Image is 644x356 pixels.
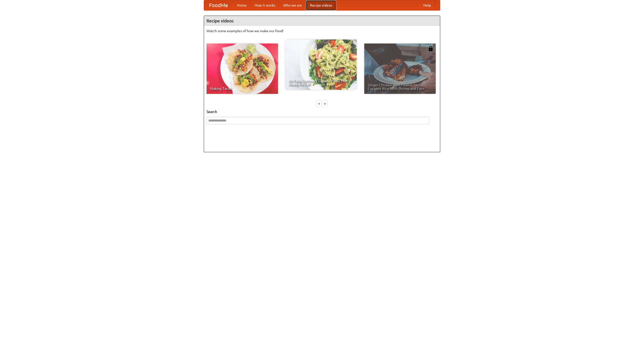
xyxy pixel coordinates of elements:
a: How it works [251,0,279,10]
img: 483408.png [428,46,433,51]
span: An Easy, Summery Tomato Pasta That's Ready for Fall [289,79,353,86]
a: An Easy, Summery Tomato Pasta That's Ready for Fall [285,39,357,90]
div: « [317,100,321,107]
h5: Search [207,109,437,114]
a: Home [233,0,251,10]
a: Recipe videos [306,0,336,10]
a: FoodMe [204,0,233,10]
a: Making Tacos [207,44,278,94]
p: Watch some examples of how we make our food! [207,28,437,33]
a: Who we are [279,0,306,10]
a: Help [419,0,435,10]
div: » [323,100,327,107]
span: Making Tacos [210,87,274,90]
h4: Recipe videos [204,16,440,26]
